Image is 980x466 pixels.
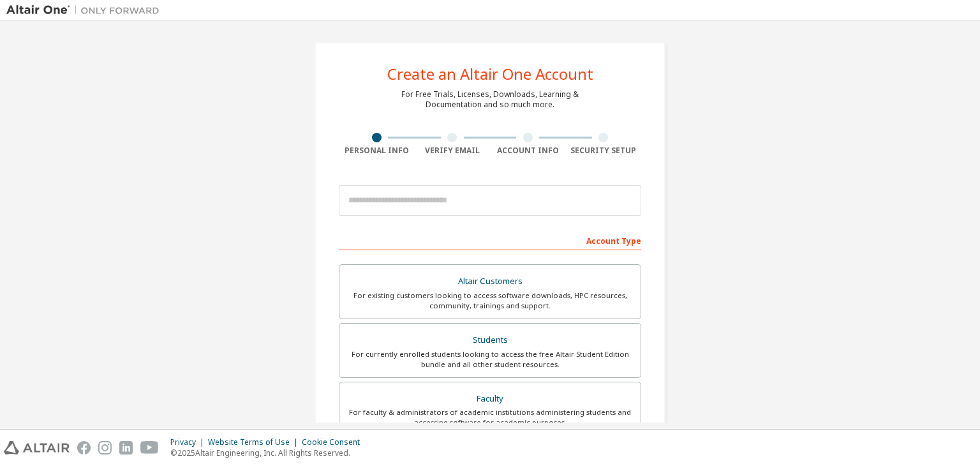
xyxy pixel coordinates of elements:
div: For Free Trials, Licenses, Downloads, Learning & Documentation and so much more. [401,89,579,110]
div: Create an Altair One Account [387,66,593,82]
img: instagram.svg [98,441,112,455]
div: Verify Email [415,146,491,156]
div: Account Info [490,146,566,156]
img: Altair One [6,4,166,17]
div: Altair Customers [347,273,633,290]
img: facebook.svg [77,441,91,455]
div: Personal Info [339,146,415,156]
div: For existing customers looking to access software downloads, HPC resources, community, trainings ... [347,290,633,311]
div: For faculty & administrators of academic institutions administering students and accessing softwa... [347,407,633,428]
div: Cookie Consent [302,437,367,447]
div: Faculty [347,390,633,408]
div: Security Setup [566,146,642,156]
div: Privacy [170,437,208,447]
img: altair_logo.svg [4,441,70,455]
p: © 2025 Altair Engineering, Inc. All Rights Reserved. [170,447,367,458]
img: youtube.svg [140,441,159,455]
div: For currently enrolled students looking to access the free Altair Student Edition bundle and all ... [347,349,633,370]
div: Account Type [339,230,641,250]
div: Website Terms of Use [208,437,302,447]
img: linkedin.svg [119,441,133,455]
div: Students [347,331,633,349]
